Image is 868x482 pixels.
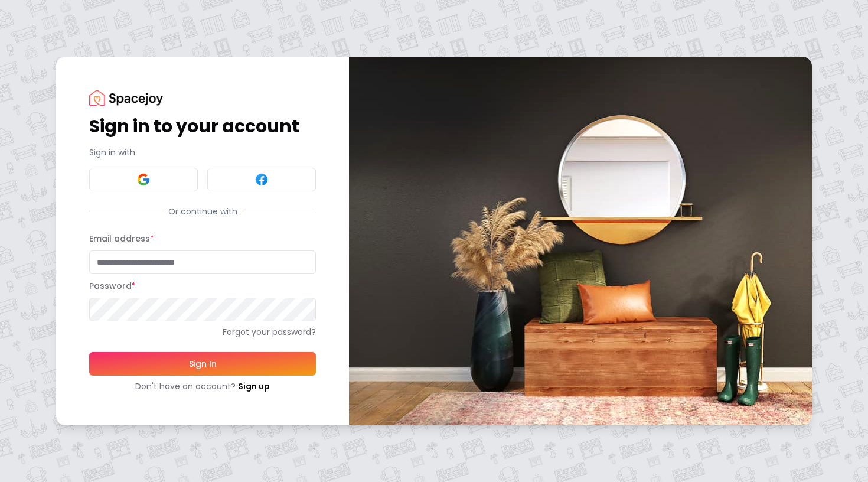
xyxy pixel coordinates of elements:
[89,146,316,158] p: Sign in with
[89,90,163,106] img: Spacejoy Logo
[89,233,154,245] label: Email address
[349,57,812,425] img: banner
[238,380,270,392] a: Sign up
[89,280,136,292] label: Password
[89,326,316,338] a: Forgot your password?
[89,380,316,392] div: Don't have an account?
[254,172,269,187] img: Facebook signin
[89,116,316,137] h1: Sign in to your account
[89,352,316,376] button: Sign In
[164,206,242,217] span: Or continue with
[136,172,151,187] img: Google signin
